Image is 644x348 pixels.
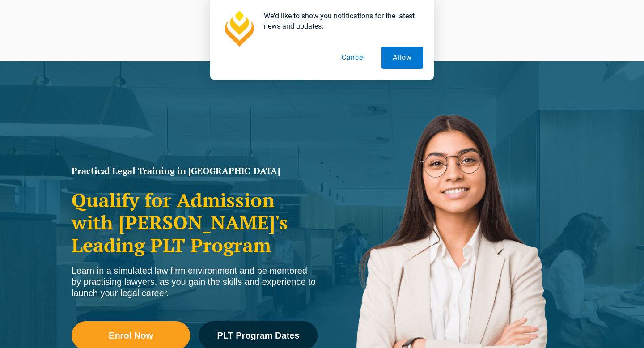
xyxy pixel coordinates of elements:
h1: Practical Legal Training in [GEOGRAPHIC_DATA] [72,166,318,175]
button: Allow [381,47,423,69]
img: notification icon [221,11,257,47]
button: Cancel [330,47,377,69]
h2: Qualify for Admission with [PERSON_NAME]'s Leading PLT Program [72,189,318,256]
span: Enrol Now [109,331,153,340]
div: We'd like to show you notifications for the latest news and updates. [257,11,423,31]
span: PLT Program Dates [217,331,299,340]
div: Learn in a simulated law firm environment and be mentored by practising lawyers, as you gain the ... [72,265,318,299]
